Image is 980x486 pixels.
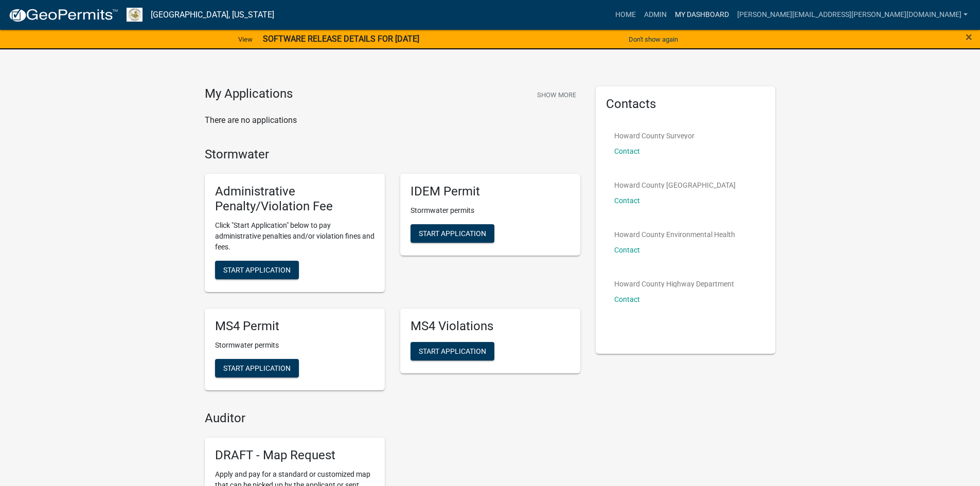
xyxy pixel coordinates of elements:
button: Start Application [411,342,494,361]
a: Contact [614,295,640,303]
h4: Auditor [205,411,580,426]
span: Start Application [223,364,291,372]
p: Howard County Surveyor [614,132,694,139]
a: Home [611,5,640,25]
h4: My Applications [205,86,293,102]
button: Don't show again [625,31,682,48]
img: Howard County, Indiana [127,8,142,22]
h5: MS4 Violations [411,319,570,334]
a: Contact [614,147,640,155]
span: Start Application [419,347,486,355]
h5: Administrative Penalty/Violation Fee [215,184,375,214]
a: [PERSON_NAME][EMAIL_ADDRESS][PERSON_NAME][DOMAIN_NAME] [733,5,972,25]
span: Start Application [419,229,486,238]
p: Howard County Environmental Health [614,231,735,238]
a: Contact [614,246,640,254]
span: Start Application [223,265,291,274]
strong: SOFTWARE RELEASE DETAILS FOR [DATE] [263,34,419,44]
p: Stormwater permits [411,205,570,216]
button: Show More [533,86,580,103]
a: Contact [614,196,640,205]
span: × [966,30,972,44]
p: Howard County Highway Department [614,280,734,287]
h5: IDEM Permit [411,184,570,199]
p: Howard County [GEOGRAPHIC_DATA] [614,182,736,189]
p: There are no applications [205,114,580,127]
button: Close [966,31,972,43]
a: My Dashboard [671,5,733,25]
h5: Contacts [606,97,765,112]
h5: DRAFT - Map Request [215,448,375,463]
p: Click "Start Application" below to pay administrative penalties and/or violation fines and fees. [215,220,375,253]
h5: MS4 Permit [215,319,375,334]
button: Start Application [215,359,299,377]
a: Admin [640,5,671,25]
a: [GEOGRAPHIC_DATA], [US_STATE] [151,6,274,24]
button: Start Application [411,224,494,243]
h4: Stormwater [205,147,580,162]
button: Start Application [215,261,299,279]
a: View [234,31,257,48]
p: Stormwater permits [215,340,375,351]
